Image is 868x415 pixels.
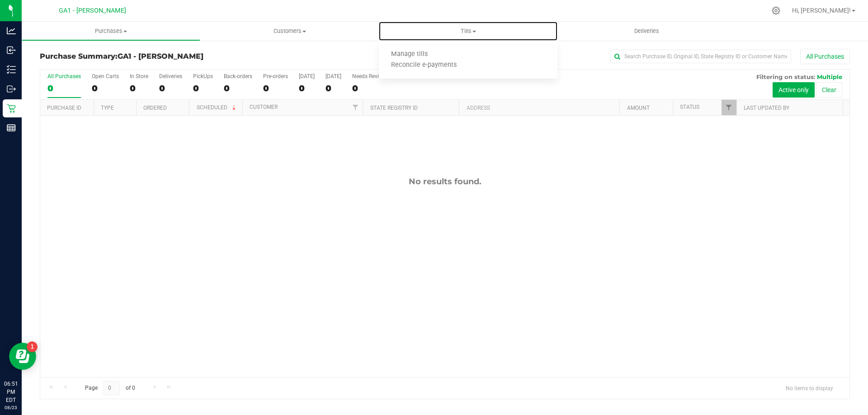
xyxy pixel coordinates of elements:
[22,27,200,35] span: Purchases
[680,104,699,110] a: Status
[325,73,341,79] div: [DATE]
[370,105,418,111] a: State Registry ID
[756,73,815,80] span: Filtering on status:
[817,73,842,80] span: Multiple
[130,83,148,93] div: 0
[101,105,114,111] a: Type
[325,83,341,93] div: 0
[352,73,386,79] div: Needs Review
[7,84,16,93] inline-svg: Outbound
[7,123,16,132] inline-svg: Reports
[299,83,315,93] div: 0
[9,343,36,370] iframe: Resource center
[4,404,18,411] p: 08/23
[159,83,182,93] div: 0
[7,65,16,74] inline-svg: Inventory
[143,105,167,111] a: Ordered
[250,104,278,110] a: Customer
[627,105,650,111] a: Amount
[263,83,288,93] div: 0
[193,73,213,79] div: PickUps
[459,100,619,116] th: Address
[722,100,736,115] a: Filter
[47,105,81,111] a: Purchase ID
[263,73,288,79] div: Pre-orders
[816,82,842,98] button: Clear
[27,341,38,352] iframe: Resource center unread badge
[7,26,16,35] inline-svg: Analytics
[7,46,16,55] inline-svg: Inbound
[610,50,791,63] input: Search Purchase ID, Original ID, State Registry ID or Customer Name...
[92,73,119,79] div: Open Carts
[379,51,440,58] span: Manage tills
[4,380,18,404] p: 06:51 PM EDT
[92,83,119,93] div: 0
[379,61,469,69] span: Reconcile e-payments
[59,7,126,14] span: GA1 - [PERSON_NAME]
[40,177,849,187] div: No results found.
[379,22,557,41] a: Tills Manage tills Reconcile e-payments
[22,22,200,41] a: Purchases
[224,83,252,93] div: 0
[201,27,378,35] span: Customers
[77,381,142,395] span: Page of 0
[47,83,81,93] div: 0
[770,6,782,15] div: Manage settings
[40,52,310,61] h3: Purchase Summary:
[622,27,671,35] span: Deliveries
[224,73,252,79] div: Back-orders
[299,73,315,79] div: [DATE]
[744,105,789,111] a: Last Updated By
[197,104,238,111] a: Scheduled
[773,82,815,98] button: Active only
[130,73,148,79] div: In Store
[778,381,840,395] span: No items to display
[379,27,557,35] span: Tills
[7,104,16,113] inline-svg: Retail
[348,100,363,115] a: Filter
[193,83,213,93] div: 0
[800,49,850,64] button: All Purchases
[557,22,736,41] a: Deliveries
[792,7,851,14] span: Hi, [PERSON_NAME]!
[159,73,182,79] div: Deliveries
[47,73,81,79] div: All Purchases
[118,52,203,61] span: GA1 - [PERSON_NAME]
[200,22,379,41] a: Customers
[352,83,386,93] div: 0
